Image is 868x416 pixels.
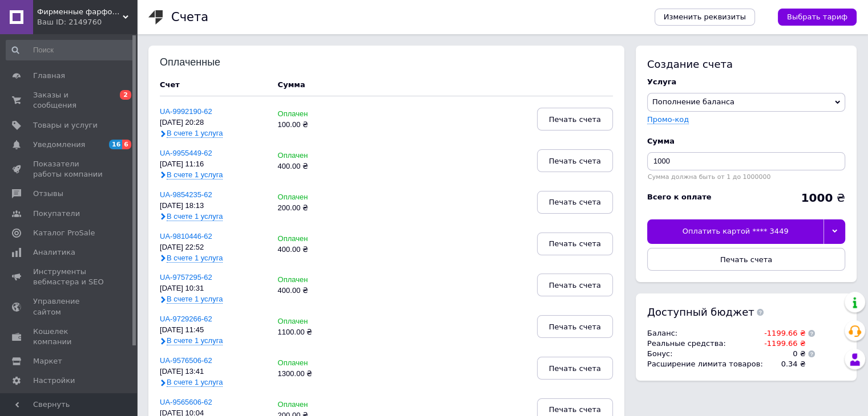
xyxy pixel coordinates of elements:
[278,204,350,213] div: 200.00 ₴
[278,152,350,160] div: Оплачен
[160,57,235,68] div: Оплаченные
[160,107,212,116] a: UA-9992190-62
[647,328,763,338] td: Баланс :
[647,219,823,243] div: Оплатить картой **** 3449
[664,12,746,22] span: Изменить реквизиты
[537,315,613,338] button: Печать счета
[549,323,601,331] span: Печать счета
[537,233,613,255] button: Печать счета
[33,159,106,180] span: Показатели работы компании
[549,281,601,289] span: Печать счета
[647,349,763,359] td: Бонус :
[33,120,98,130] span: Товары и услуги
[167,129,223,138] span: В счете 1 услуга
[278,359,350,368] div: Оплачен
[278,162,350,171] div: 400.00 ₴
[33,140,85,150] span: Уведомления
[647,57,845,71] div: Создание счета
[537,108,613,130] button: Печать счета
[160,315,212,323] a: UA-9729266-62
[647,77,845,87] div: Услуга
[33,90,106,111] span: Заказы и сообщения
[167,254,223,263] span: В счете 1 услуга
[778,9,857,26] a: Выбрать тариф
[647,359,763,369] td: Расширение лимита товаров :
[801,191,833,205] b: 1000
[763,349,806,359] td: 0 ₴
[160,368,267,376] div: [DATE] 13:41
[167,170,223,180] span: В счете 1 услуга
[33,189,63,199] span: Отзывы
[37,7,123,17] span: Фирменные фарфоровые изделия Pavone. Эксклюзивные статуэтки и подарки.
[33,376,75,386] span: Настройки
[171,10,208,24] h1: Счета
[160,232,212,240] a: UA-9810446-62
[160,119,267,127] div: [DATE] 20:28
[763,338,806,349] td: -1199.66 ₴
[33,356,62,366] span: Маркет
[109,140,122,149] span: 16
[647,115,689,124] label: Промо-код
[801,192,845,203] div: ₴
[33,327,106,347] span: Кошелек компании
[167,295,223,304] span: В счете 1 услуга
[167,336,223,345] span: В счете 1 услуга
[647,338,763,349] td: Реальные средства :
[6,40,135,60] input: Поиск
[763,359,806,369] td: 0.34 ₴
[278,80,305,90] div: Сумма
[549,115,601,124] span: Печать счета
[537,149,613,172] button: Печать счета
[160,356,212,365] a: UA-9576506-62
[549,364,601,373] span: Печать счета
[278,110,350,119] div: Оплачен
[160,398,212,406] a: UA-9565606-62
[160,202,267,210] div: [DATE] 18:13
[33,247,75,258] span: Аналитика
[278,328,350,337] div: 1100.00 ₴
[537,274,613,296] button: Печать счета
[720,255,772,264] span: Печать счета
[160,284,267,293] div: [DATE] 10:31
[160,80,267,90] div: Счет
[33,267,106,287] span: Инструменты вебмастера и SEO
[160,149,212,157] a: UA-9955449-62
[160,326,267,335] div: [DATE] 11:45
[278,276,350,284] div: Оплачен
[37,17,137,27] div: Ваш ID: 2149760
[278,246,350,254] div: 400.00 ₴
[647,248,845,271] button: Печать счета
[763,328,806,338] td: -1199.66 ₴
[549,239,601,248] span: Печать счета
[278,401,350,409] div: Оплачен
[549,157,601,165] span: Печать счета
[160,273,212,282] a: UA-9757295-62
[647,192,712,202] div: Всего к оплате
[160,190,212,199] a: UA-9854235-62
[278,193,350,202] div: Оплачен
[278,370,350,378] div: 1300.00 ₴
[33,209,80,219] span: Покупатели
[167,378,223,387] span: В счете 1 услуга
[33,296,106,317] span: Управление сайтом
[652,97,734,106] span: Пополнение баланса
[278,235,350,243] div: Оплачен
[33,71,65,81] span: Главная
[647,173,845,181] div: Сумма должна быть от 1 до 1000000
[787,12,847,22] span: Выбрать тариф
[122,140,131,149] span: 6
[278,287,350,295] div: 400.00 ₴
[655,9,755,26] a: Изменить реквизиты
[537,357,613,380] button: Печать счета
[278,317,350,326] div: Оплачен
[167,212,223,221] span: В счете 1 услуга
[647,136,845,146] div: Сумма
[549,405,601,414] span: Печать счета
[647,305,754,319] span: Доступный бюджет
[160,160,267,169] div: [DATE] 11:16
[278,121,350,129] div: 100.00 ₴
[33,228,95,238] span: Каталог ProSale
[549,198,601,206] span: Печать счета
[537,191,613,214] button: Печать счета
[160,243,267,252] div: [DATE] 22:52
